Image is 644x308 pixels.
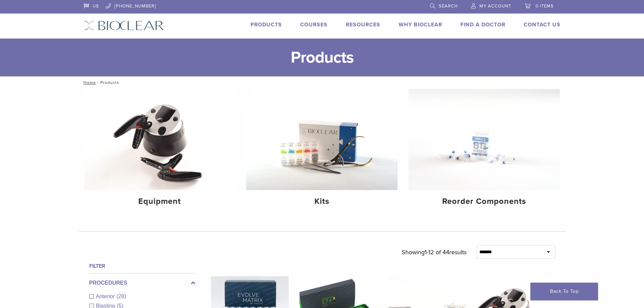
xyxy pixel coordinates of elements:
[246,89,398,190] img: Kits
[408,89,560,212] a: Reorder Components
[251,21,282,28] a: Products
[439,3,458,9] span: Search
[530,283,598,300] a: Back To Top
[96,81,100,84] span: /
[84,89,236,190] img: Equipment
[90,195,230,208] h4: Equipment
[252,195,392,208] h4: Kits
[96,293,117,299] span: Anterior
[89,279,195,287] label: Procedures
[117,293,126,299] span: (28)
[408,89,560,190] img: Reorder Components
[479,3,511,9] span: My Account
[414,195,554,208] h4: Reorder Components
[84,21,164,30] img: Bioclear
[246,89,398,212] a: Kits
[81,80,96,85] a: Home
[425,248,449,256] span: 1-12 of 44
[535,3,554,9] span: 0 items
[402,245,467,259] p: Showing results
[524,21,560,28] a: Contact Us
[79,76,566,89] nav: Products
[89,262,195,270] h4: Filter
[346,21,380,28] a: Resources
[84,89,236,212] a: Equipment
[460,21,505,28] a: Find A Doctor
[399,21,442,28] a: Why Bioclear
[300,21,328,28] a: Courses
